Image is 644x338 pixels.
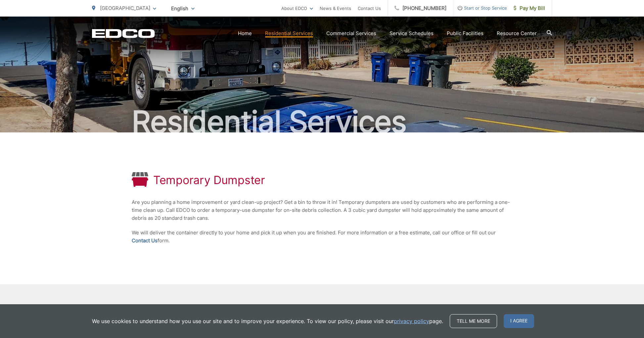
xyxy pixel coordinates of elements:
a: Contact Us [132,237,158,245]
a: Tell me more [450,314,497,328]
span: [GEOGRAPHIC_DATA] [100,5,150,11]
a: Home [238,29,252,37]
a: News & Events [320,4,351,12]
a: privacy policy [394,317,429,325]
a: Resource Center [497,29,537,37]
p: We will deliver the container directly to your home and pick it up when you are finished. For mor... [132,229,512,245]
p: Are you planning a home improvement or yard clean-up project? Get a bin to throw it in! Temporary... [132,198,512,222]
span: I agree [504,314,534,328]
h2: Residential Services [92,105,552,138]
a: Contact Us [358,4,381,12]
a: Service Schedules [390,29,434,37]
a: EDCD logo. Return to the homepage. [92,29,155,38]
a: Public Facilities [447,29,483,37]
h1: Temporary Dumpster [153,173,265,187]
a: Residential Services [265,29,313,37]
p: We use cookies to understand how you use our site and to improve your experience. To view our pol... [92,317,443,325]
a: Commercial Services [326,29,376,37]
span: English [166,3,200,14]
span: Pay My Bill [514,4,545,12]
a: About EDCO [281,4,313,12]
